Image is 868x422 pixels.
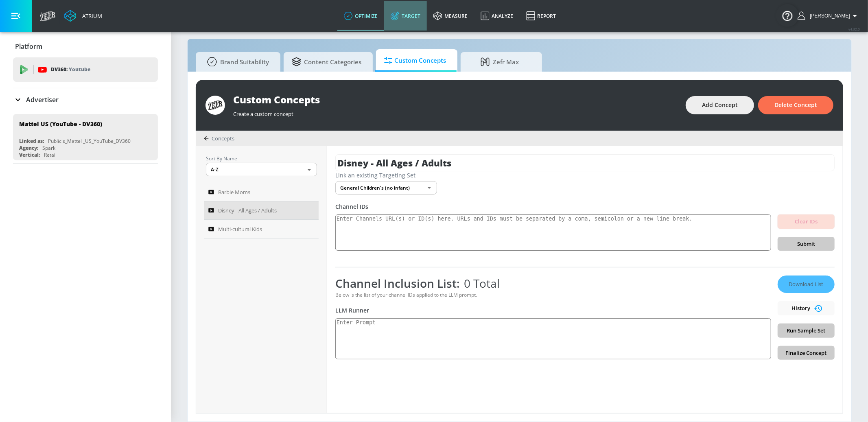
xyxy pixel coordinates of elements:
span: Add Concept [702,100,738,110]
p: Sort By Name [206,154,317,163]
div: Mattel US (YouTube - DV360)Linked as:Publicis_Mattel _US_YouTube_DV360Agency:SparkVertical:Retail [13,114,158,160]
span: login as: casey.cohen@zefr.com [807,13,850,19]
span: Disney - All Ages / Adults [218,206,277,215]
a: Barbie Moms [204,183,319,201]
span: v 4.32.0 [848,27,860,31]
div: Vertical: [19,151,40,158]
button: Open Resource Center [776,4,799,27]
span: Content Categories [292,52,361,72]
a: Multi-cultural Kids [204,220,319,238]
div: Concepts [204,135,234,142]
div: Link an existing Targeting Set [335,171,835,179]
div: Atrium [79,12,102,20]
div: Advertiser [13,88,158,111]
div: Agency: [19,144,38,151]
a: Analyze [474,1,520,31]
a: optimize [337,1,384,31]
div: LLM Runner [335,306,771,314]
div: Create a custom concept [233,106,678,118]
p: DV360: [51,65,90,74]
button: Delete Concept [758,96,833,114]
div: Retail [44,151,57,158]
a: Target [384,1,427,31]
span: Concepts [212,135,234,142]
button: Clear IDs [778,214,835,229]
p: Advertiser [26,95,59,104]
button: Add Concept [686,96,754,114]
span: Delete Concept [774,100,817,110]
span: Multi-cultural Kids [218,224,262,234]
div: Custom Concepts [233,93,678,106]
div: Below is the list of your channel IDs applied to the LLM prompt. [335,291,771,298]
button: [PERSON_NAME] [798,11,860,21]
a: Disney - All Ages / Adults [204,201,319,220]
span: Zefr Max [469,52,531,72]
p: Youtube [69,65,90,74]
div: Platform [13,35,158,58]
div: Linked as: [19,138,44,144]
span: Brand Suitability [204,52,269,72]
div: General Children's (no infant) [335,181,437,195]
div: Mattel US (YouTube - DV360) [19,120,102,128]
div: DV360: Youtube [13,57,158,82]
div: A-Z [206,163,317,176]
div: Spark [42,144,55,151]
div: Publicis_Mattel _US_YouTube_DV360 [48,138,131,144]
a: Report [520,1,562,31]
p: Platform [15,42,42,51]
span: 0 Total [460,276,500,291]
span: Custom Concepts [384,51,446,70]
a: measure [427,1,474,31]
span: Barbie Moms [218,187,250,197]
div: Channel IDs [335,203,835,210]
div: Channel Inclusion List: [335,276,771,291]
a: Atrium [64,10,102,22]
span: Clear IDs [784,217,828,226]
